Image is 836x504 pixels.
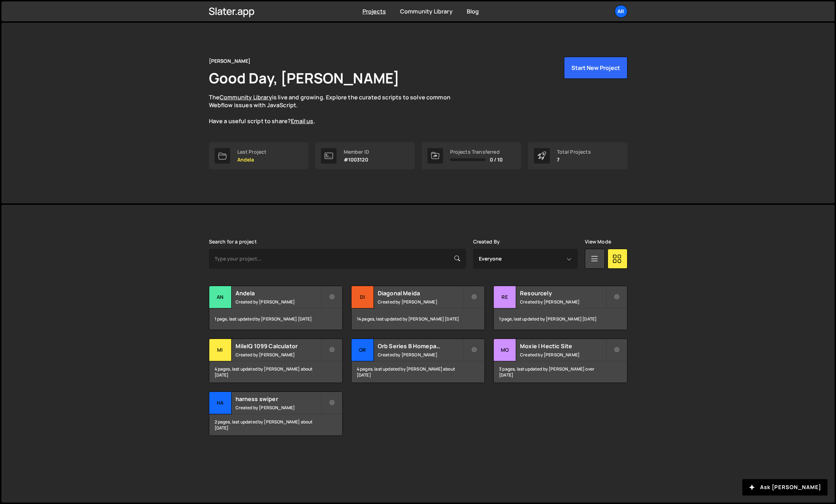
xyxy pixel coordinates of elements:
[473,239,500,245] label: Created By
[209,392,232,414] div: ha
[351,361,485,383] div: 4 pages, last updated by [PERSON_NAME] about [DATE]
[742,479,827,495] button: Ask [PERSON_NAME]
[209,142,308,169] a: Last Project Andela
[494,361,627,383] div: 3 pages, last updated by [PERSON_NAME] over [DATE]
[378,352,463,358] small: Created by [PERSON_NAME]
[236,342,321,350] h2: MileIQ 1099 Calculator
[494,339,516,361] div: Mo
[351,286,374,308] div: Di
[378,342,463,350] h2: Orb Series B Homepage
[236,299,321,305] small: Created by [PERSON_NAME]
[344,149,369,155] div: Member ID
[220,93,272,101] a: Community Library
[351,339,374,361] div: Or
[490,157,503,163] span: 0 / 10
[378,289,463,297] h2: Diagonal Meida
[520,342,605,350] h2: Moxie | Hectic Site
[209,286,232,308] div: An
[351,286,485,330] a: Di Diagonal Meida Created by [PERSON_NAME] 14 pages, last updated by [PERSON_NAME] [DATE]
[493,286,627,330] a: Re Resourcely Created by [PERSON_NAME] 1 page, last updated by [PERSON_NAME] [DATE]
[209,57,251,65] div: [PERSON_NAME]
[209,308,342,330] div: 1 page, last updated by [PERSON_NAME] [DATE]
[494,286,516,308] div: Re
[585,239,611,245] label: View Mode
[209,339,343,383] a: Mi MileIQ 1099 Calculator Created by [PERSON_NAME] 4 pages, last updated by [PERSON_NAME] about [...
[209,93,464,125] p: The is live and growing. Explore the curated scripts to solve common Webflow issues with JavaScri...
[564,57,627,79] button: Start New Project
[400,7,453,15] a: Community Library
[237,157,267,163] p: Andela
[236,289,321,297] h2: Andela
[209,339,232,361] div: Mi
[209,68,400,88] h1: Good Day, [PERSON_NAME]
[450,149,503,155] div: Projects Transferred
[520,352,605,358] small: Created by [PERSON_NAME]
[209,239,257,245] label: Search for a project
[209,414,342,435] div: 2 pages, last updated by [PERSON_NAME] about [DATE]
[344,157,369,163] p: #1003120
[467,7,479,15] a: Blog
[557,149,591,155] div: Total Projects
[615,5,627,18] a: Ar
[520,299,605,305] small: Created by [PERSON_NAME]
[351,308,485,330] div: 14 pages, last updated by [PERSON_NAME] [DATE]
[209,391,343,436] a: ha harness swiper Created by [PERSON_NAME] 2 pages, last updated by [PERSON_NAME] about [DATE]
[236,352,321,358] small: Created by [PERSON_NAME]
[237,149,267,155] div: Last Project
[351,339,485,383] a: Or Orb Series B Homepage Created by [PERSON_NAME] 4 pages, last updated by [PERSON_NAME] about [D...
[209,286,343,330] a: An Andela Created by [PERSON_NAME] 1 page, last updated by [PERSON_NAME] [DATE]
[557,157,591,163] p: 7
[378,299,463,305] small: Created by [PERSON_NAME]
[362,7,386,15] a: Projects
[493,339,627,383] a: Mo Moxie | Hectic Site Created by [PERSON_NAME] 3 pages, last updated by [PERSON_NAME] over [DATE]
[236,395,321,403] h2: harness swiper
[209,361,342,383] div: 4 pages, last updated by [PERSON_NAME] about [DATE]
[494,308,627,330] div: 1 page, last updated by [PERSON_NAME] [DATE]
[209,249,466,269] input: Type your project...
[236,405,321,411] small: Created by [PERSON_NAME]
[291,117,313,125] a: Email us
[520,289,605,297] h2: Resourcely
